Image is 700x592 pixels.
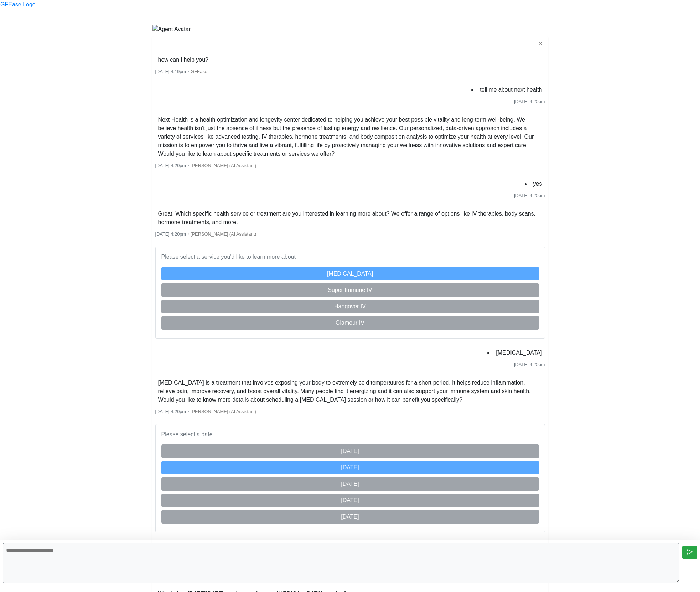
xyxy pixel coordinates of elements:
p: Please select a service you'd like to learn more about [161,253,539,261]
small: ・ [155,69,207,74]
span: [DATE] 4:20pm [155,231,186,237]
button: [DATE] [161,510,539,524]
p: Please select a date [161,430,539,439]
li: Next Health is a health optimization and longevity center dedicated to helping you achieve your b... [155,114,545,160]
img: Agent Avatar [152,25,191,34]
small: ・ [155,163,256,168]
li: [MEDICAL_DATA] [493,347,545,359]
span: [PERSON_NAME] (AI Assistant) [191,409,256,414]
li: yes [530,178,545,190]
span: [DATE] 4:20pm [155,163,186,168]
span: [DATE] 4:20pm [514,362,545,367]
small: ・ [155,409,256,414]
button: Glamour IV [161,316,539,330]
span: [DATE] 4:20pm [514,99,545,104]
span: [DATE] 4:20pm [155,409,186,414]
span: GFEase [191,69,207,74]
li: [MEDICAL_DATA] is a treatment that involves exposing your body to extremely cold temperatures for... [155,377,545,406]
span: [PERSON_NAME] (AI Assistant) [191,231,256,237]
button: [DATE] [161,444,539,458]
button: Hangover IV [161,300,539,313]
button: [MEDICAL_DATA] [161,267,539,280]
li: Great! Which specific health service or treatment are you interested in learning more about? We o... [155,208,545,228]
button: [DATE] [161,494,539,507]
li: how can i help you? [155,54,211,66]
button: [DATE] [161,461,539,474]
button: ✕ [536,39,545,48]
button: [DATE] [161,477,539,491]
span: [DATE] 4:20pm [514,193,545,198]
span: [DATE] 4:19pm [155,69,186,74]
button: Super Immune IV [161,283,539,297]
small: ・ [155,231,256,237]
span: [PERSON_NAME] (AI Assistant) [191,163,256,168]
li: tell me about next health [477,84,545,96]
